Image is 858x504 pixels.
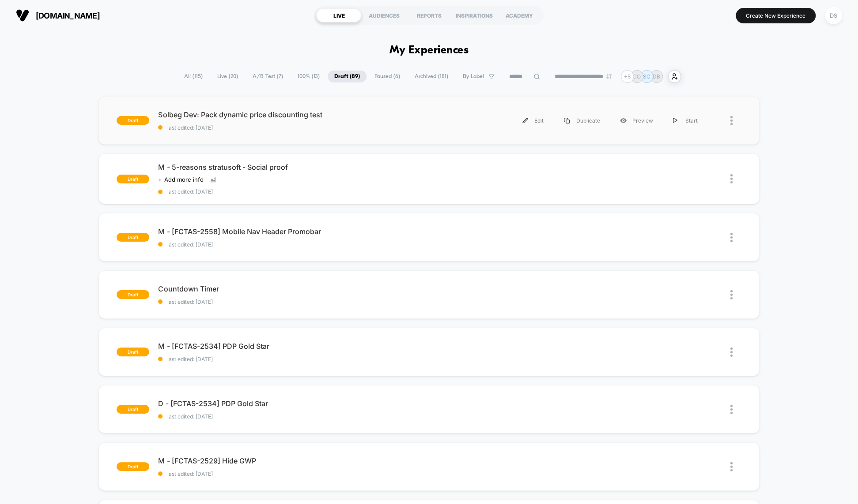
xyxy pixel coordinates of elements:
img: close [730,116,733,125]
span: Archived ( 181 ) [408,71,455,82]
p: SC [643,73,650,80]
div: AUDIENCES [361,8,406,22]
div: Start [663,111,707,131]
span: 100% ( 13 ) [291,71,326,82]
div: ACADEMY [496,8,541,22]
div: + 8 [621,70,634,83]
p: CO [633,73,641,80]
span: Live ( 20 ) [211,71,245,82]
img: end [606,74,612,79]
span: draft [117,175,149,183]
span: Draft ( 89 ) [328,71,367,82]
span: D - [FCTAS-2534] PDP Gold Star [158,399,428,408]
span: Paused ( 6 ) [368,71,407,82]
span: [DOMAIN_NAME] [36,11,100,20]
span: last edited: [DATE] [158,124,428,131]
span: draft [117,233,149,242]
span: M - [FCTAS-2529] Hide GWP [158,456,428,465]
div: REPORTS [406,8,451,22]
span: last edited: [DATE] [158,413,428,420]
span: draft [117,290,149,299]
span: draft [117,462,149,471]
span: Countdown Timer [158,284,428,293]
img: Visually logo [16,9,29,22]
button: Create New Experience [736,8,816,23]
span: draft [117,116,149,125]
span: M - 5-reasons stratusoft - Social proof [158,163,428,172]
span: last edited: [DATE] [158,299,428,305]
div: Duplicate [554,111,610,131]
span: draft [117,347,149,356]
h1: My Experiences [389,44,469,57]
img: close [730,347,733,357]
span: + Add more info [158,176,203,183]
img: close [730,174,733,183]
span: By Label [463,73,484,80]
span: last edited: [DATE] [158,356,428,362]
div: DS [825,7,842,24]
img: close [730,290,733,299]
span: A/B Test ( 7 ) [246,71,290,82]
span: last edited: [DATE] [158,470,428,477]
p: DB [653,73,660,80]
button: [DOMAIN_NAME] [13,8,102,22]
span: draft [117,405,149,414]
span: last edited: [DATE] [158,241,428,248]
div: Preview [610,111,663,131]
img: menu [564,118,570,123]
img: close [730,233,733,242]
img: close [730,462,733,471]
span: M - [FCTAS-2558] Mobile Nav Header Promobar [158,227,428,236]
div: Edit [512,111,554,131]
img: close [730,405,733,414]
span: Solbeg Dev: Pack dynamic price discounting test [158,110,428,119]
img: menu [673,118,677,123]
span: All ( 115 ) [178,71,209,82]
span: M - [FCTAS-2534] PDP Gold Star [158,342,428,351]
img: menu [522,118,528,123]
div: INSPIRATIONS [451,8,496,22]
span: last edited: [DATE] [158,188,428,195]
div: LIVE [316,8,361,22]
button: DS [822,7,845,25]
